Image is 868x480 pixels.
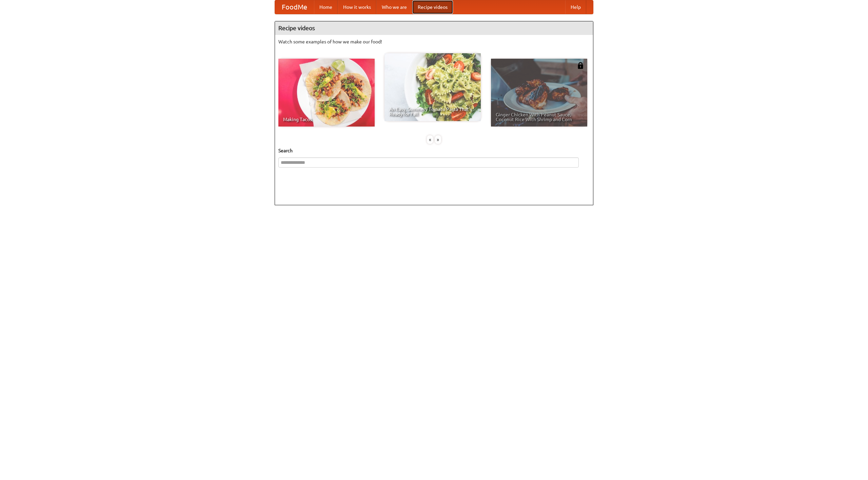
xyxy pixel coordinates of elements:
div: » [435,135,441,144]
h5: Search [278,147,590,154]
span: An Easy, Summery Tomato Pasta That's Ready for Fall [389,107,476,116]
a: How it works [338,0,376,14]
a: Recipe videos [412,0,453,14]
h4: Recipe videos [275,21,593,35]
span: Making Tacos [283,117,370,122]
a: Help [565,0,586,14]
p: Watch some examples of how we make our food! [278,38,590,45]
div: « [427,135,433,144]
a: An Easy, Summery Tomato Pasta That's Ready for Fall [384,53,481,121]
a: Making Tacos [278,59,375,127]
a: FoodMe [275,0,314,14]
img: 483408.png [577,62,584,69]
a: Home [314,0,338,14]
a: Who we are [376,0,412,14]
